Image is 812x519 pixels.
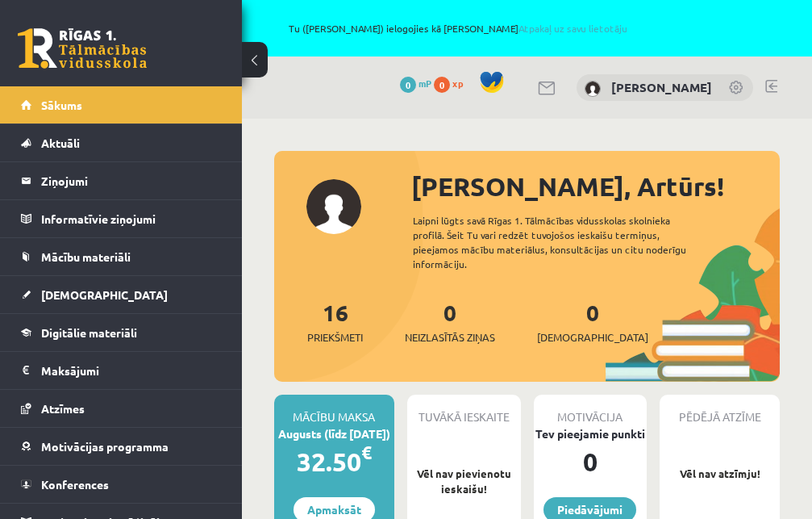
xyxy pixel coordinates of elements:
[21,124,222,161] a: Aktuāli
[534,442,648,481] div: 0
[537,329,648,345] span: [DEMOGRAPHIC_DATA]
[18,28,147,69] a: Rīgas 1. Tālmācības vidusskola
[41,439,169,454] span: Motivācijas programma
[534,395,648,425] div: Motivācija
[21,466,222,503] a: Konferences
[274,442,394,481] div: 32.50
[41,401,85,416] span: Atzīmes
[41,162,222,199] legend: Ziņojumi
[307,298,363,345] a: 16Priekšmeti
[21,428,222,465] a: Motivācijas programma
[274,425,394,442] div: Augusts (līdz [DATE])
[41,352,222,389] legend: Maksājumi
[21,162,222,199] a: Ziņojumi
[41,325,137,340] span: Digitālie materiāli
[534,425,648,442] div: Tev pieejamie punkti
[660,395,780,425] div: Pēdējā atzīme
[41,477,109,492] span: Konferences
[411,167,780,206] div: [PERSON_NAME], Artūrs!
[41,200,222,237] legend: Informatīvie ziņojumi
[537,298,648,345] a: 0[DEMOGRAPHIC_DATA]
[21,352,222,389] a: Maksājumi
[41,136,80,150] span: Aktuāli
[668,466,772,482] p: Vēl nav atzīmju!
[413,213,716,271] div: Laipni lūgts savā Rīgas 1. Tālmācības vidusskolas skolnieka profilā. Šeit Tu vari redzēt tuvojošo...
[185,23,731,33] span: Tu ([PERSON_NAME]) ielogojies kā [PERSON_NAME]
[585,81,601,97] img: Artūrs Šefanovskis
[307,329,363,345] span: Priekšmeti
[407,395,521,425] div: Tuvākā ieskaite
[434,77,450,93] span: 0
[21,238,222,275] a: Mācību materiāli
[400,77,416,93] span: 0
[415,466,513,497] p: Vēl nav pievienotu ieskaišu!
[41,249,131,264] span: Mācību materiāli
[405,329,495,345] span: Neizlasītās ziņas
[434,77,471,90] a: 0 xp
[21,314,222,351] a: Digitālie materiāli
[518,22,627,35] a: Atpakaļ uz savu lietotāju
[400,77,431,90] a: 0 mP
[361,441,372,464] span: €
[21,200,222,237] a: Informatīvie ziņojumi
[41,287,168,302] span: [DEMOGRAPHIC_DATA]
[21,390,222,427] a: Atzīmes
[274,395,394,425] div: Mācību maksa
[41,98,82,112] span: Sākums
[21,86,222,123] a: Sākums
[611,79,712,95] a: [PERSON_NAME]
[418,77,431,90] span: mP
[21,276,222,313] a: [DEMOGRAPHIC_DATA]
[405,298,495,345] a: 0Neizlasītās ziņas
[452,77,463,90] span: xp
